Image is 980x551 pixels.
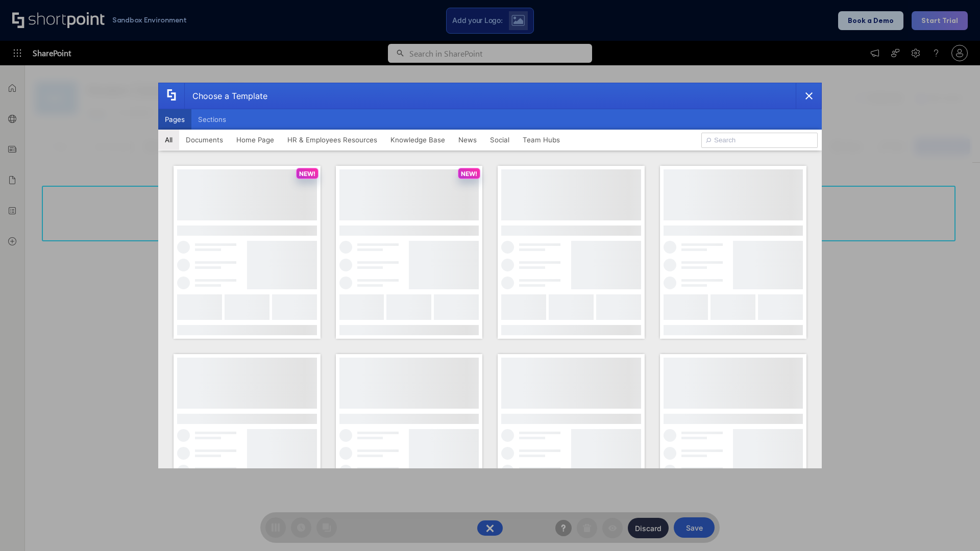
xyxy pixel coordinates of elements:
button: Knowledge Base [384,130,452,150]
button: Pages [158,109,191,130]
div: Choose a Template [184,83,267,109]
button: Team Hubs [516,130,567,150]
p: NEW! [299,170,315,178]
button: News [452,130,483,150]
div: template selector [158,83,822,468]
button: Documents [179,130,230,150]
iframe: Chat Widget [929,502,980,551]
button: All [158,130,179,150]
button: Sections [191,109,233,130]
button: HR & Employees Resources [281,130,384,150]
input: Search [701,133,818,148]
button: Social [483,130,516,150]
p: NEW! [461,170,477,178]
button: Home Page [230,130,281,150]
